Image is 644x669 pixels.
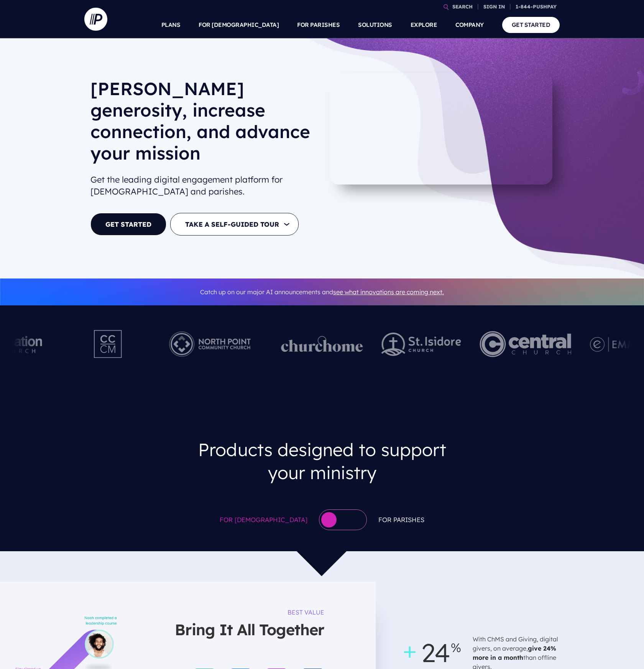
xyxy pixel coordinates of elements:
a: FOR PARISHES [297,12,340,38]
img: Pushpay_Logo__CCM [78,323,139,365]
h6: BEST VALUE [287,605,324,620]
a: EXPLORE [411,12,437,38]
h3: Products designed to support your ministry [178,432,466,490]
img: Pushpay_Logo__NorthPoint [157,323,263,365]
span: For Parishes [378,514,424,526]
p: Catch up on our major AI announcements and [90,283,554,301]
b: give 24% more in a month [473,644,556,661]
a: PLANS [161,12,181,38]
img: Central Church Henderson NV [480,323,571,365]
button: TAKE A SELF-GUIDED TOUR [170,213,299,236]
img: pp_logos_1 [281,336,363,352]
h1: [PERSON_NAME] generosity, increase connection, and advance your mission [90,78,316,170]
a: GET STARTED [90,213,166,236]
a: COMPANY [455,12,484,38]
a: GET STARTED [502,17,560,33]
h3: Bring It All Together [175,620,324,646]
a: see what innovations are coming next. [333,288,444,296]
img: pp_logos_2 [381,333,461,356]
h2: Get the leading digital engagement platform for [DEMOGRAPHIC_DATA] and parishes. [90,171,316,201]
a: SOLUTIONS [358,12,392,38]
a: FOR [DEMOGRAPHIC_DATA] [199,12,279,38]
span: For [DEMOGRAPHIC_DATA] [220,514,307,526]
